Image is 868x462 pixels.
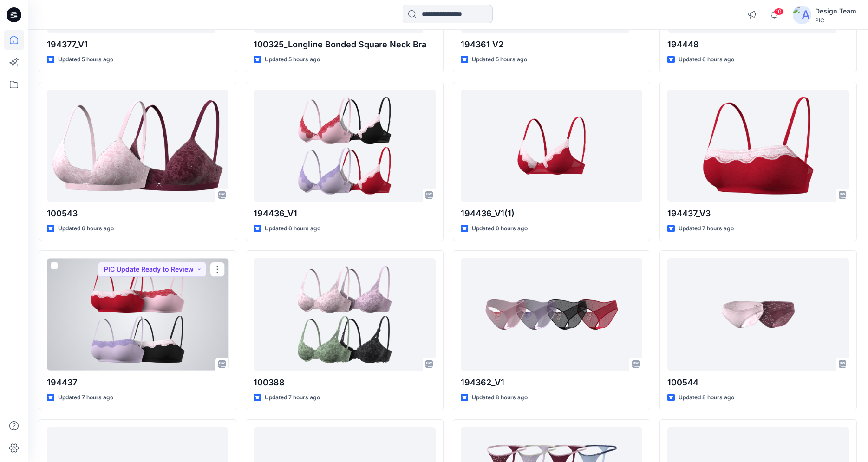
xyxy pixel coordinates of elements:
a: 194362_V1 [461,258,642,370]
p: 194437_V3 [667,207,849,220]
a: 194437_V3 [667,90,849,202]
a: 100543 [47,90,228,202]
a: 100544 [667,258,849,370]
p: 194361 V2 [461,38,642,51]
a: 194436_V1 [254,90,435,202]
p: 194377_V1 [47,38,228,51]
a: 194437 [47,258,228,370]
p: Updated 5 hours ago [265,55,320,65]
p: Updated 6 hours ago [472,224,528,234]
p: Updated 6 hours ago [679,55,734,65]
p: Updated 7 hours ago [679,224,734,234]
img: avatar [793,6,811,24]
p: 194437 [47,376,228,389]
p: 100544 [667,376,849,389]
a: 194436_V1(1) [461,90,642,202]
p: 100388 [254,376,435,389]
p: Updated 6 hours ago [58,224,114,234]
div: Design Team [815,6,856,17]
span: 10 [774,8,784,15]
p: Updated 7 hours ago [265,393,320,403]
p: 194436_V1(1) [461,207,642,220]
p: Updated 5 hours ago [58,55,113,65]
p: Updated 7 hours ago [58,393,113,403]
p: 194362_V1 [461,376,642,389]
p: Updated 6 hours ago [265,224,320,234]
p: Updated 5 hours ago [472,55,527,65]
p: 194448 [667,38,849,51]
p: 100543 [47,207,228,220]
p: 194436_V1 [254,207,435,220]
p: Updated 8 hours ago [472,393,528,403]
p: 100325_Longline Bonded Square Neck Bra [254,38,435,51]
a: 100388 [254,258,435,370]
p: Updated 8 hours ago [679,393,734,403]
div: PIC [815,17,856,24]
